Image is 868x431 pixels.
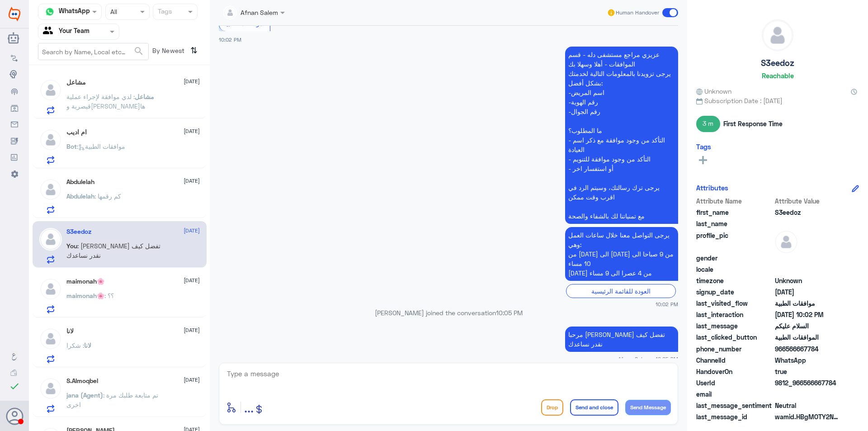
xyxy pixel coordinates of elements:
[696,412,773,422] span: last_message_id
[66,278,104,285] h5: maimonah🌸
[696,184,728,192] h6: Attributes
[775,332,840,342] span: الموافقات الطبية
[696,219,773,228] span: last_name
[566,284,676,298] div: العودة للقائمة الرئيسية
[184,177,200,185] span: [DATE]
[775,265,840,274] span: null
[66,142,77,150] span: Bot
[696,142,711,151] h6: Tags
[66,391,103,399] span: jana (Agent)
[219,37,241,43] span: 10:02 PM
[219,308,678,317] p: [PERSON_NAME] joined the conversation
[43,5,57,19] img: whatsapp.png
[135,93,154,100] span: مشاعل
[66,228,91,236] h5: S3eedoz
[66,242,160,259] span: : [PERSON_NAME] تفضل كيف نقدر نساعدك
[775,355,840,365] span: 2
[775,196,840,206] span: Attribute Value
[66,128,87,136] h5: ام اديب
[156,6,172,18] div: Tags
[696,332,773,342] span: last_clicked_button
[184,326,200,334] span: [DATE]
[775,253,840,263] span: null
[133,46,144,57] span: search
[775,412,840,422] span: wamid.HBgMOTY2NTY2NjY3Nzg0FQIAEhggQzY2Q0ZEMDYzOTFFNkMzQ0ZFOEQzOEEzMDY5RTEwMzAA
[6,407,23,425] button: Avatar
[565,47,678,224] p: 31/8/2025, 10:02 PM
[696,378,773,388] span: UserId
[775,310,840,319] span: 2025-08-31T19:02:42.058Z
[39,377,62,400] img: defaultAdmin.png
[66,391,158,408] span: : تم متابعة طلبك مرة اخرى
[762,71,794,80] h6: Reachable
[761,58,794,68] h5: S3eedoz
[696,208,773,217] span: first_name
[696,401,773,410] span: last_message_sentiment
[616,9,659,17] span: Human Handover
[66,93,145,110] span: : لدي موافقة لإجراء عملية قيصرية و[PERSON_NAME]ها
[184,227,200,235] span: [DATE]
[133,44,144,59] button: search
[39,278,62,300] img: defaultAdmin.png
[541,399,563,416] button: Drop
[696,276,773,285] span: timezone
[696,367,773,376] span: HandoverOn
[696,321,773,331] span: last_message
[184,276,200,284] span: [DATE]
[244,399,254,415] span: ...
[66,327,74,335] h5: لانا
[38,43,148,60] input: Search by Name, Local etc…
[570,399,618,416] button: Send and close
[696,196,773,206] span: Attribute Name
[696,389,773,399] span: email
[39,327,62,350] img: defaultAdmin.png
[618,355,678,363] span: Afnan Salem - 10:05 PM
[775,208,840,217] span: S3eedoz
[696,231,773,251] span: profile_pic
[39,128,62,151] img: defaultAdmin.png
[696,310,773,319] span: last_interaction
[723,119,783,128] span: First Response Time
[696,287,773,297] span: signup_date
[775,298,840,308] span: موافقات الطبية
[775,231,797,253] img: defaultAdmin.png
[43,25,57,38] img: yourTeam.svg
[775,321,840,331] span: السلام عليكم
[775,401,840,410] span: 0
[66,292,104,299] span: maimonah🌸
[775,276,840,285] span: Unknown
[565,327,678,352] p: 31/8/2025, 10:05 PM
[696,253,773,263] span: gender
[244,397,254,417] button: ...
[656,300,678,308] span: 10:02 PM
[39,228,62,251] img: defaultAdmin.png
[775,344,840,354] span: 966566667784
[696,265,773,274] span: locale
[9,381,20,392] i: check
[184,127,200,135] span: [DATE]
[696,86,731,96] span: Unknown
[149,43,187,61] span: By Newest
[66,178,94,186] h5: Abdulelah
[775,378,840,388] span: 9812_966566667784
[775,287,840,297] span: 2025-08-31T18:59:45.423Z
[39,79,62,101] img: defaultAdmin.png
[66,341,84,349] span: : شكرا
[775,367,840,376] span: true
[775,389,840,399] span: null
[66,242,77,250] span: You
[762,20,793,51] img: defaultAdmin.png
[9,7,20,21] img: Widebot Logo
[77,142,125,150] span: : موافقات الطبية
[66,192,94,200] span: Abdulelah
[94,192,121,200] span: : كم رقمها
[696,355,773,365] span: ChannelId
[696,298,773,308] span: last_visited_flow
[625,400,671,415] button: Send Message
[66,79,86,86] h5: مشاعل
[104,292,114,299] span: : ؟؟
[184,77,200,85] span: [DATE]
[696,344,773,354] span: phone_number
[696,96,859,105] span: Subscription Date : [DATE]
[223,19,267,27] span: الموافقات الطبية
